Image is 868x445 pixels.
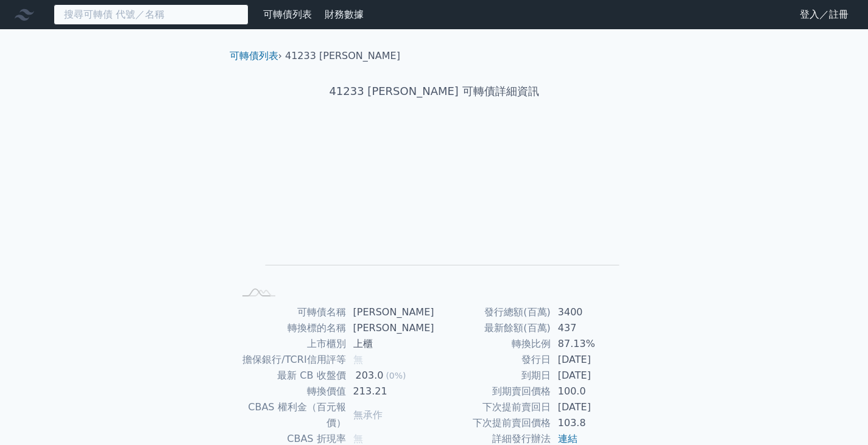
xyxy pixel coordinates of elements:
[353,354,363,365] span: 無
[551,399,634,415] td: [DATE]
[346,320,434,336] td: [PERSON_NAME]
[230,50,278,61] a: 可轉債列表
[54,4,249,25] input: 搜尋可轉債 代號／名稱
[551,368,634,384] td: [DATE]
[254,138,619,283] g: Chart
[790,5,858,24] a: 登入／註冊
[551,304,634,320] td: 3400
[434,384,551,399] td: 到期賣回價格
[551,415,634,431] td: 103.8
[551,352,634,368] td: [DATE]
[235,352,346,368] td: 擔保銀行/TCRI信用評等
[220,83,649,100] h1: 41233 [PERSON_NAME] 可轉債詳細資訊
[230,49,282,63] li: ›
[353,368,386,384] div: 203.0
[434,352,551,368] td: 發行日
[235,368,346,384] td: 最新 CB 收盤價
[235,336,346,352] td: 上市櫃別
[263,9,312,20] a: 可轉債列表
[434,415,551,431] td: 下次提前賣回價格
[434,320,551,336] td: 最新餘額(百萬)
[353,409,383,421] span: 無承作
[434,304,551,320] td: 發行總額(百萬)
[551,320,634,336] td: 437
[235,384,346,399] td: 轉換價值
[434,368,551,384] td: 到期日
[551,336,634,352] td: 87.13%
[235,399,346,431] td: CBAS 權利金（百元報價）
[235,320,346,336] td: 轉換標的名稱
[235,304,346,320] td: 可轉債名稱
[346,336,434,352] td: 上櫃
[434,399,551,415] td: 下次提前賣回日
[353,433,363,444] span: 無
[325,9,364,20] a: 財務數據
[558,433,577,444] a: 連結
[551,384,634,399] td: 100.0
[386,371,406,380] span: (0%)
[346,304,434,320] td: [PERSON_NAME]
[434,336,551,352] td: 轉換比例
[346,384,434,399] td: 213.21
[285,49,400,63] li: 41233 [PERSON_NAME]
